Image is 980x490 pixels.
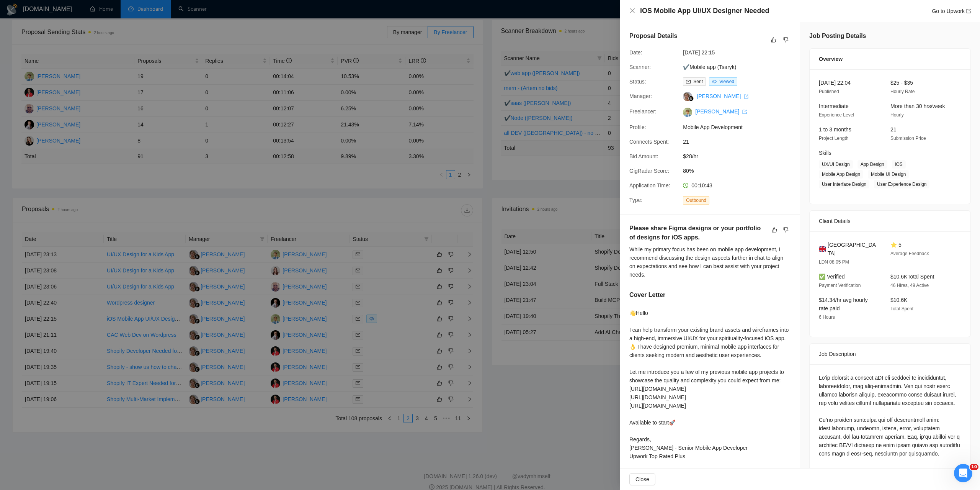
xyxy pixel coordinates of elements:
span: GigRadar Score: [629,168,669,174]
span: clock-circle [683,183,688,188]
a: ✔Mobile app (Tsaryk) [683,64,736,70]
span: Outbound [683,196,709,205]
span: 46 Hires, 49 Active [890,283,929,288]
span: Hourly Rate [890,89,915,94]
span: $25 - $35 [890,80,913,86]
button: dislike [781,225,791,234]
h5: Cover Letter [629,290,665,300]
span: [DATE] 22:15 [683,48,798,57]
span: Sent [693,79,703,84]
span: Bid Amount: [629,153,658,159]
span: Intermediate [819,103,849,109]
span: Overview [819,55,843,63]
span: Profile: [629,124,646,130]
span: ⭐ 5 [890,242,902,248]
span: export [966,9,971,13]
span: Mobile App Design [819,170,863,179]
span: Payment Verification [819,283,861,288]
span: export [744,94,748,99]
span: LDN 08:05 PM [819,259,849,265]
span: Average Feedback [890,251,929,256]
img: c1QZtMGNk9pUEPPcu-m3qPvaiJIVSA8uDcVdZgirdPYDHaMJjzT6cVSZcSZP9q39Fy [683,108,692,117]
a: Go to Upworkexport [932,8,971,14]
span: Date: [629,49,642,56]
span: Published [819,89,839,94]
h5: Job Posting Details [809,31,866,41]
span: close [629,8,635,14]
span: User Experience Design [874,180,929,188]
img: gigradar-bm.png [688,96,694,101]
span: ✅ Verified [819,274,845,280]
span: Hourly [890,112,904,118]
div: Client Details [819,211,961,231]
button: like [769,35,778,44]
a: [PERSON_NAME] export [695,108,747,115]
h5: Please share Figma designs or your portfolio of designs for iOS apps. [629,224,766,242]
span: $28/hr [683,152,798,161]
span: 21 [890,126,897,133]
span: [DATE] 22:04 [819,80,851,86]
span: Type: [629,197,642,203]
span: Viewed [719,79,734,84]
span: 80% [683,167,798,175]
span: 6 Hours [819,315,835,320]
div: 👋Hello I can help transform your existing brand assets and wireframes into a high-end, immersive ... [629,309,791,461]
span: Close [635,475,649,483]
span: Connects Spent: [629,139,669,145]
div: While my primary focus has been on mobile app development, I recommend discussing the design aspe... [629,245,791,279]
span: Application Time: [629,182,670,188]
button: Close [629,473,655,485]
span: Status: [629,79,646,85]
span: Skills [819,150,831,156]
span: UX/UI Design [819,160,853,169]
span: [GEOGRAPHIC_DATA] [828,241,878,257]
span: dislike [783,227,789,233]
h4: iOS Mobile App UI/UX Designer Needed [640,6,769,16]
span: like [772,227,777,233]
span: iOS [892,160,906,169]
span: Project Length [819,136,848,141]
span: eye [712,79,717,84]
span: User Interface Design [819,180,869,188]
span: export [742,110,747,114]
span: mail [686,79,691,84]
span: 10 [970,464,978,470]
iframe: Intercom live chat [954,464,972,482]
h5: Proposal Details [629,31,677,41]
span: like [771,37,776,43]
button: Close [629,8,635,14]
span: $10.6K [890,297,907,303]
span: Freelancer: [629,108,657,115]
span: $14.34/hr avg hourly rate paid [819,297,868,311]
button: dislike [781,35,791,44]
span: Manager: [629,93,652,99]
span: Experience Level [819,112,854,118]
span: Mobile App Development [683,123,798,131]
span: Submission Price [890,136,926,141]
span: 1 to 3 months [819,126,851,133]
span: More than 30 hrs/week [890,103,945,109]
span: Scanner: [629,64,651,70]
a: [PERSON_NAME] export [697,93,748,99]
span: Mobile UI Design [868,170,909,179]
span: dislike [783,37,789,43]
span: 21 [683,138,798,146]
span: App Design [857,160,887,169]
img: 🇬🇧 [819,245,826,253]
span: $10.6K Total Spent [890,274,934,280]
span: Total Spent [890,306,913,311]
div: Job Description [819,344,961,364]
button: like [770,225,779,234]
span: 00:10:43 [691,182,712,188]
